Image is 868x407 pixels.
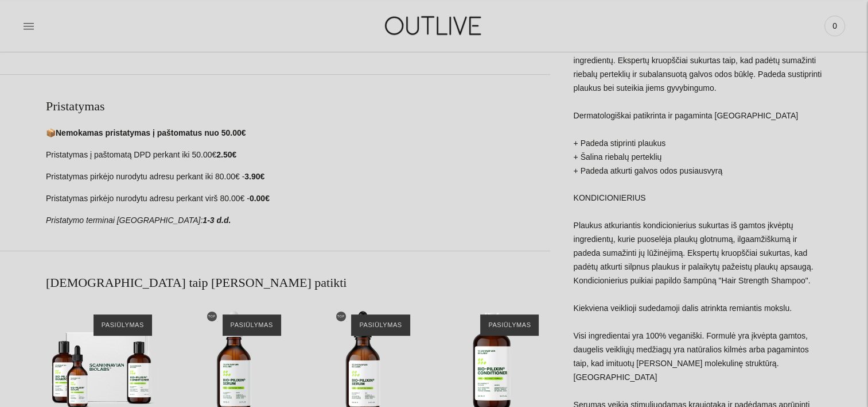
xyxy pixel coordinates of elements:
p: 📦 [46,126,550,140]
em: Pristatymo terminai [GEOGRAPHIC_DATA]: [46,216,203,225]
strong: 3.90€ [244,172,264,181]
strong: Nemokamas pristatymas į paštomatus nuo 50.00€ [56,128,246,137]
img: OUTLIVE [363,6,506,45]
p: Pristatymas pirkėjo nurodytu adresu perkant virš 80.00€ - [46,192,550,206]
a: 0 [824,13,845,39]
span: 0 [827,18,843,34]
strong: 2.50€ [216,150,236,159]
strong: 1-3 d.d. [203,216,231,225]
h2: Pristatymas [46,98,550,115]
h2: [DEMOGRAPHIC_DATA] taip [PERSON_NAME] patikti [46,274,550,291]
p: Pristatymas pirkėjo nurodytu adresu perkant iki 80.00€ - [46,170,550,184]
p: Pristatymas į paštomatą DPD perkant iki 50.00€ [46,148,550,162]
strong: 0.00€ [250,194,270,203]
